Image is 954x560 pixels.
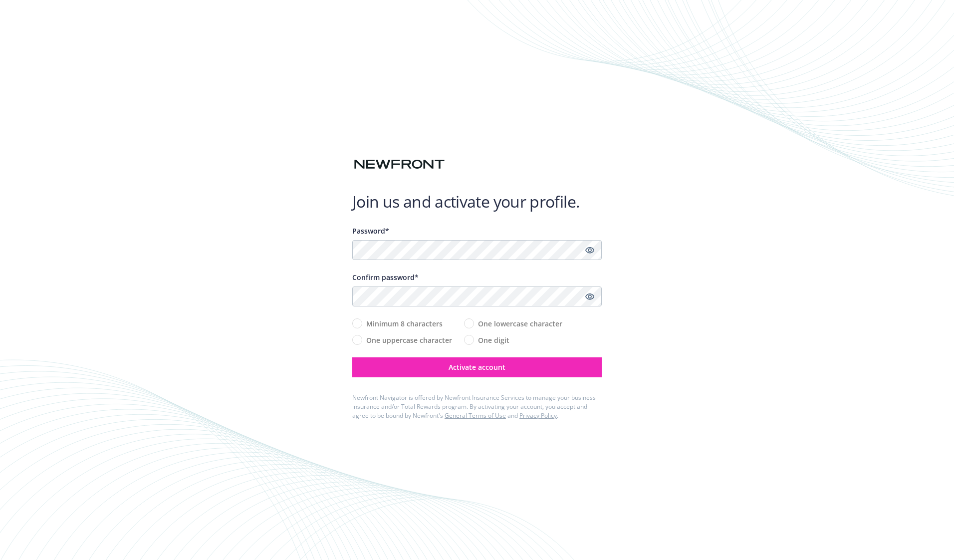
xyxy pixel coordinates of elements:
h1: Join us and activate your profile. [352,192,602,212]
span: One lowercase character [478,318,562,329]
span: Password* [352,226,389,236]
a: Privacy Policy [519,411,557,420]
span: One digit [478,335,509,345]
button: Activate account [352,357,602,377]
span: One uppercase character [366,335,452,345]
a: Show password [584,290,596,302]
span: Minimum 8 characters [366,318,443,329]
span: Confirm password* [352,273,419,282]
img: Newfront logo [352,156,447,173]
a: Show password [584,244,596,256]
input: Confirm your unique password... [352,286,602,306]
input: Enter a unique password... [352,240,602,260]
span: Activate account [449,362,505,372]
div: Newfront Navigator is offered by Newfront Insurance Services to manage your business insurance an... [352,393,602,420]
a: General Terms of Use [445,411,506,420]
